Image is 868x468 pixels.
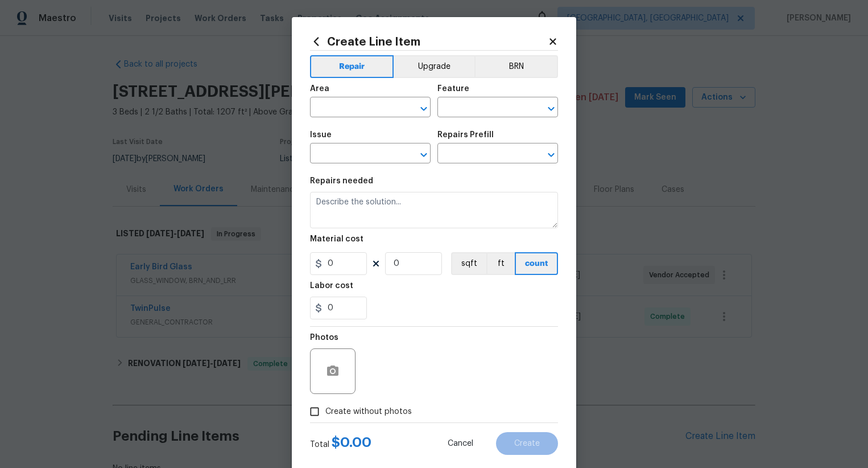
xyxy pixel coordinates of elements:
button: BRN [474,55,558,78]
h5: Photos [310,334,338,342]
span: Create without photos [325,406,412,418]
button: Open [416,101,432,117]
h5: Repairs needed [310,177,373,185]
span: Create [514,440,540,448]
button: Open [416,147,432,163]
button: count [515,252,558,275]
h5: Feature [437,85,469,93]
h5: Issue [310,131,332,139]
div: Total [310,437,371,450]
h5: Material cost [310,235,363,243]
span: $ 0.00 [332,436,371,449]
h5: Labor cost [310,282,353,290]
button: ft [486,252,515,275]
button: Open [543,101,559,117]
h5: Repairs Prefill [437,131,494,139]
span: Cancel [448,440,473,448]
button: sqft [451,252,486,275]
button: Open [543,147,559,163]
button: Create [496,432,558,455]
h5: Area [310,85,329,93]
button: Upgrade [394,55,475,78]
button: Repair [310,55,394,78]
h2: Create Line Item [310,35,548,48]
button: Cancel [429,432,491,455]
